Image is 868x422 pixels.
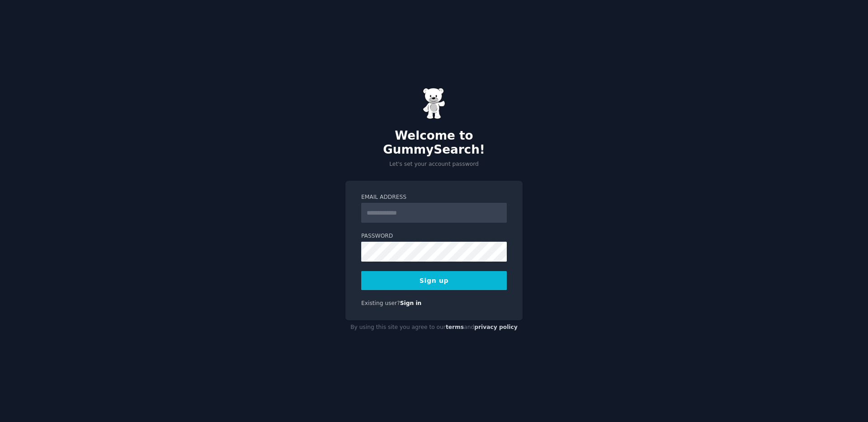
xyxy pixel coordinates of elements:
p: Let's set your account password [345,160,523,169]
h2: Welcome to GummySearch! [345,129,523,157]
a: Sign in [400,300,422,306]
img: Gummy Bear [423,88,445,119]
label: Password [361,232,507,240]
label: Email Address [361,193,507,202]
div: By using this site you agree to our and [345,320,523,335]
a: privacy policy [474,324,518,330]
button: Sign up [361,271,507,290]
span: Existing user? [361,300,400,306]
a: terms [446,324,464,330]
